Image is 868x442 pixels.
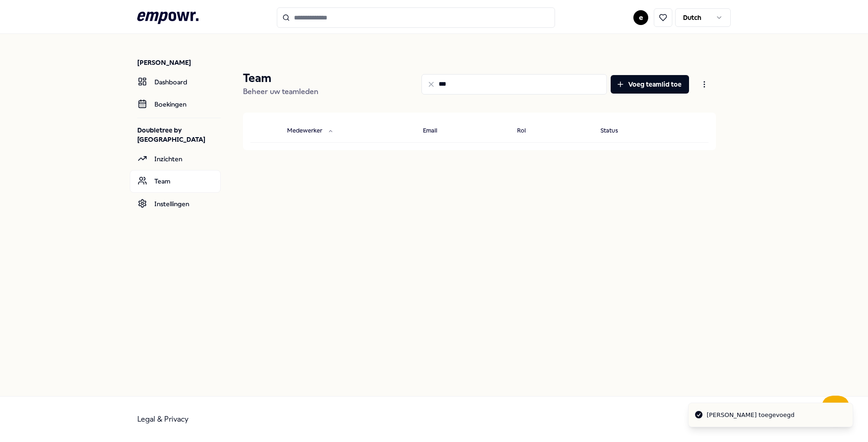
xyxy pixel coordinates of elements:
[137,415,189,423] a: Legal & Privacy
[137,58,221,67] p: [PERSON_NAME]
[693,75,716,94] button: Open menu
[611,75,689,94] button: Voeg teamlid toe
[130,170,221,192] a: Team
[130,93,221,115] a: Boekingen
[243,71,319,86] p: Team
[593,122,637,140] button: Status
[277,7,555,28] input: Search for products, categories or subcategories
[510,122,544,140] button: Rol
[243,87,319,96] span: Beheer uw teamleden
[415,122,456,140] button: Email
[130,193,221,215] a: Instellingen
[130,148,221,170] a: Inzichten
[633,10,648,25] button: e
[707,410,795,420] div: [PERSON_NAME] toegevoegd
[137,126,221,144] p: Doubletree by [GEOGRAPHIC_DATA]
[130,71,221,93] a: Dashboard
[280,122,341,140] button: Medewerker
